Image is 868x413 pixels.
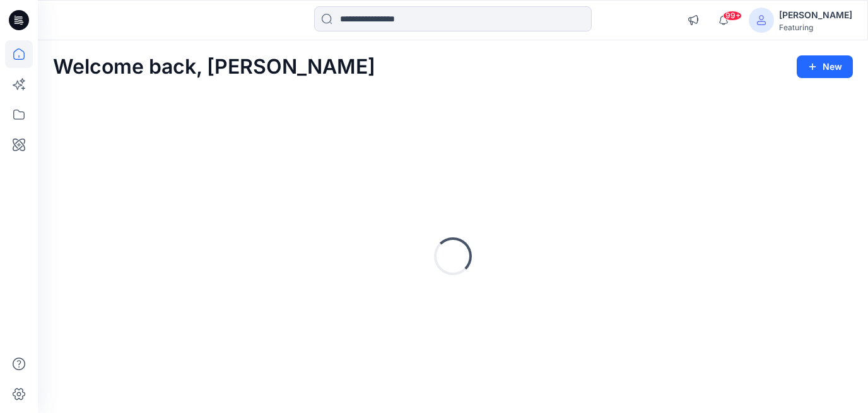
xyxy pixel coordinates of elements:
div: [PERSON_NAME] [779,8,852,23]
svg: avatar [756,15,766,25]
div: Featuring [779,23,852,32]
h2: Welcome back, [PERSON_NAME] [53,55,375,79]
span: 99+ [723,11,742,21]
button: New [797,55,853,78]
